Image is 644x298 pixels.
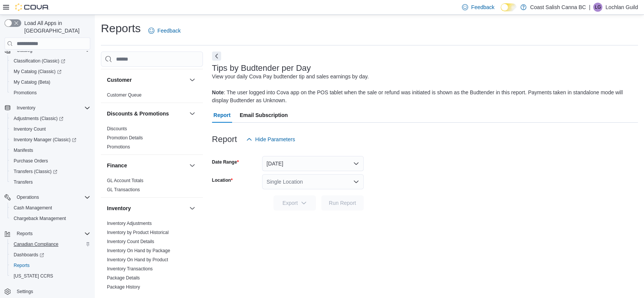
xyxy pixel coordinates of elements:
a: Discounts [107,126,127,131]
span: Operations [17,194,39,200]
span: Settings [14,287,90,296]
button: Inventory [107,204,186,212]
span: Reports [14,262,30,268]
a: Inventory Count Details [107,239,154,244]
button: Reports [8,260,93,271]
button: Reports [14,229,36,238]
input: Dark Mode [501,3,517,11]
button: Export [273,195,316,211]
span: Inventory On Hand by Product [107,257,168,263]
a: Purchase Orders [11,156,51,165]
a: Inventory Adjustments [107,221,152,226]
span: Hide Parameters [255,136,295,143]
span: Adjustments (Classic) [14,115,63,122]
button: Inventory [2,103,93,113]
span: Reports [11,261,90,270]
button: [DATE] [262,156,364,171]
a: Inventory Manager (Classic) [11,135,79,144]
button: Discounts & Promotions [188,109,197,118]
button: My Catalog (Beta) [8,77,93,87]
button: Open list of options [353,179,359,185]
button: Settings [2,286,93,297]
span: Package History [107,284,140,290]
div: Discounts & Promotions [101,124,203,154]
a: Feedback [145,23,184,38]
span: Discounts [107,126,127,132]
a: Inventory On Hand by Package [107,248,170,253]
span: Washington CCRS [11,271,90,281]
span: Canadian Compliance [14,241,58,247]
a: Inventory On Hand by Product [107,257,168,262]
button: Chargeback Management [8,213,93,224]
span: Inventory Count [14,126,46,132]
a: Promotions [11,88,40,97]
button: Customer [107,76,186,84]
span: Transfers (Classic) [11,167,90,176]
span: Dark Mode [501,11,501,12]
span: Feedback [471,3,494,11]
span: Report [214,108,231,123]
a: Inventory Manager (Classic) [8,134,93,145]
span: [US_STATE] CCRS [14,273,53,279]
h3: Discounts & Promotions [107,110,169,117]
span: Run Report [329,199,356,207]
span: My Catalog (Classic) [14,69,61,75]
span: Email Subscription [240,108,288,123]
button: Finance [107,162,186,169]
a: My Catalog (Classic) [11,67,64,76]
span: Inventory On Hand by Package [107,248,170,254]
div: View your daily Cova Pay budtender tip and sales earnings by day. : The user logged into Cova app... [212,73,634,105]
span: My Catalog (Classic) [11,67,90,76]
a: Reports [11,261,33,270]
a: Classification (Classic) [11,56,68,66]
span: LG [595,3,601,12]
span: Manifests [11,146,90,155]
span: Promotions [11,88,90,97]
span: GL Transactions [107,187,140,193]
a: Customer Queue [107,92,141,98]
a: Transfers (Classic) [8,166,93,177]
span: Package Details [107,275,140,281]
a: Manifests [11,146,36,155]
span: Classification (Classic) [14,58,65,64]
span: Load All Apps in [GEOGRAPHIC_DATA] [21,19,90,34]
p: | [589,3,591,12]
a: Cash Management [11,203,55,212]
span: Operations [14,193,90,202]
span: Inventory Transactions [107,266,153,272]
a: My Catalog (Beta) [11,78,53,87]
a: Dashboards [11,250,47,259]
span: Canadian Compliance [11,240,90,249]
span: Dashboards [14,252,44,258]
span: Inventory by Product Historical [107,229,169,236]
a: GL Transactions [107,187,140,192]
span: Inventory Adjustments [107,220,152,226]
img: Cova [15,3,49,11]
a: Package History [107,284,140,290]
span: Cash Management [11,203,90,212]
div: Customer [101,90,203,103]
button: Inventory [14,103,38,112]
label: Location [212,177,233,183]
b: Note [212,89,224,95]
span: Promotion Details [107,135,143,141]
span: My Catalog (Beta) [14,79,50,85]
button: Finance [188,161,197,170]
span: Promotions [14,90,37,96]
button: Cash Management [8,203,93,213]
a: GL Account Totals [107,178,143,183]
p: Coast Salish Canna BC [530,3,586,12]
button: Canadian Compliance [8,239,93,250]
span: Inventory Count [11,125,90,134]
span: Export [278,195,311,211]
button: Operations [14,193,42,202]
a: Promotion Details [107,135,143,140]
button: Manifests [8,145,93,156]
span: Feedback [157,27,181,34]
button: [US_STATE] CCRS [8,271,93,281]
a: Inventory Count [11,125,49,134]
button: Promotions [8,87,93,98]
button: Next [212,51,221,61]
